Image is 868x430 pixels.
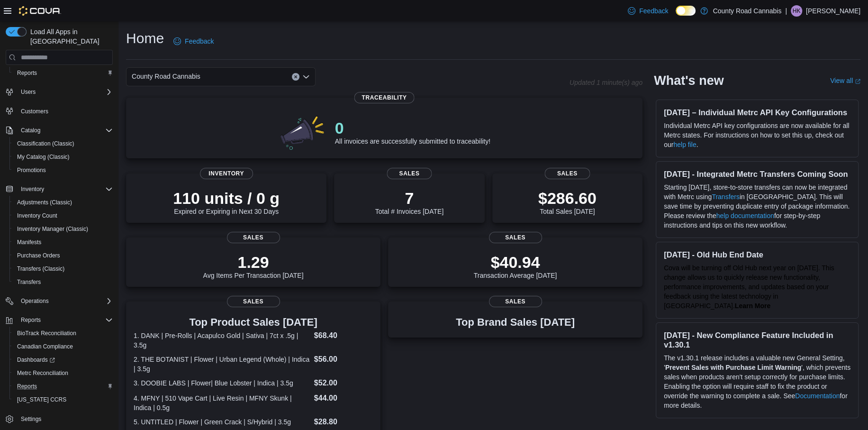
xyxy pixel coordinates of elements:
p: 110 units / 0 g [173,189,280,208]
div: All invoices are successfully submitted to traceability! [335,119,490,145]
span: Sales [227,232,280,243]
button: Metrc Reconciliation [9,366,117,380]
span: Load All Apps in [GEOGRAPHIC_DATA] [27,27,113,46]
p: The v1.30.1 release includes a valuable new General Setting, ' ', which prevents sales when produ... [664,353,850,410]
span: Transfers (Classic) [13,263,113,274]
h3: [DATE] - Old Hub End Date [664,250,850,259]
a: Purchase Orders [13,250,64,261]
a: Promotions [13,165,50,176]
h3: [DATE] - Integrated Metrc Transfers Coming Soon [664,169,850,179]
a: View allExternal link [830,77,860,84]
dd: $52.00 [314,377,373,389]
a: BioTrack Reconciliation [13,328,80,339]
a: Reports [13,67,41,79]
span: Reports [13,67,113,79]
dt: 3. DOOBIE LABS | Flower| Blue Lobster | Indica | 3.5g [134,378,310,388]
span: Reports [17,383,37,390]
h3: Top Product Sales [DATE] [134,317,373,328]
a: Canadian Compliance [13,341,77,352]
span: My Catalog (Classic) [17,153,70,161]
a: Customers [17,106,52,117]
p: Individual Metrc API key configurations are now available for all Metrc states. For instructions ... [664,121,850,149]
button: BioTrack Reconciliation [9,327,117,340]
strong: Learn More [735,302,770,310]
span: Operations [21,297,49,305]
a: [US_STATE] CCRS [13,394,70,405]
span: Settings [21,415,41,423]
button: Users [17,86,39,98]
button: Users [2,85,117,99]
span: Catalog [21,127,40,134]
span: Classification (Classic) [13,138,113,149]
p: Updated 1 minute(s) ago [570,79,642,86]
dd: $56.00 [314,354,373,365]
span: Transfers (Classic) [17,265,64,273]
p: 7 [375,189,443,208]
h3: [DATE] - New Compliance Feature Included in v1.30.1 [664,330,850,349]
span: Catalog [17,125,113,136]
button: Inventory Count [9,209,117,222]
div: Transaction Average [DATE] [474,253,557,279]
p: [PERSON_NAME] [806,5,860,17]
a: Inventory Count [13,210,61,221]
span: HK [793,5,801,17]
span: Customers [21,108,48,115]
span: Reports [13,381,113,392]
span: Inventory [200,168,253,179]
dt: 1. DANK | Pre-Rolls | Acapulco Gold | Sativa | 7ct x .5g | 3.5g [134,331,310,350]
span: Washington CCRS [13,394,113,405]
a: My Catalog (Classic) [13,151,73,163]
svg: External link [855,79,860,84]
h2: What's new [654,73,723,88]
span: County Road Cannabis [132,71,200,82]
a: Dashboards [9,353,117,366]
button: Reports [17,314,45,326]
h1: Home [126,29,164,48]
span: Feedback [185,37,214,46]
span: Manifests [17,238,41,246]
span: Sales [489,296,542,307]
span: Adjustments (Classic) [13,197,113,208]
button: Reports [9,66,117,80]
span: Metrc Reconciliation [13,367,113,379]
a: Transfers [13,276,45,288]
span: Inventory Count [17,212,57,220]
span: Transfers [13,276,113,288]
span: Operations [17,295,113,307]
button: Manifests [9,236,117,249]
span: Sales [227,296,280,307]
span: Traceability [354,92,414,103]
a: Reports [13,381,41,392]
span: Purchase Orders [17,252,60,259]
span: Reports [21,316,41,324]
span: Inventory [17,183,113,195]
img: Cova [19,6,61,16]
button: Open list of options [302,73,310,81]
span: Sales [489,232,542,243]
a: Classification (Classic) [13,138,78,149]
a: Feedback [624,1,672,20]
p: Starting [DATE], store-to-store transfers can now be integrated with Metrc using in [GEOGRAPHIC_D... [664,183,850,230]
span: Adjustments (Classic) [17,199,72,206]
span: Dashboards [17,356,55,364]
span: Settings [17,413,113,425]
a: Adjustments (Classic) [13,197,76,208]
a: help documentation [716,212,774,220]
button: Clear input [292,73,299,81]
button: Catalog [2,124,117,137]
div: Harinder Kaur [791,5,802,17]
span: Users [21,88,36,96]
a: Documentation [795,392,840,400]
a: Settings [17,413,45,425]
button: Settings [2,412,117,426]
span: Inventory Manager (Classic) [13,223,113,235]
a: Transfers (Classic) [13,263,68,274]
p: $286.60 [538,189,597,208]
span: Transfers [17,278,41,286]
dd: $68.40 [314,330,373,341]
button: Reports [9,380,117,393]
button: Transfers [9,275,117,289]
button: Customers [2,104,117,118]
button: Adjustments (Classic) [9,196,117,209]
span: BioTrack Reconciliation [17,329,76,337]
